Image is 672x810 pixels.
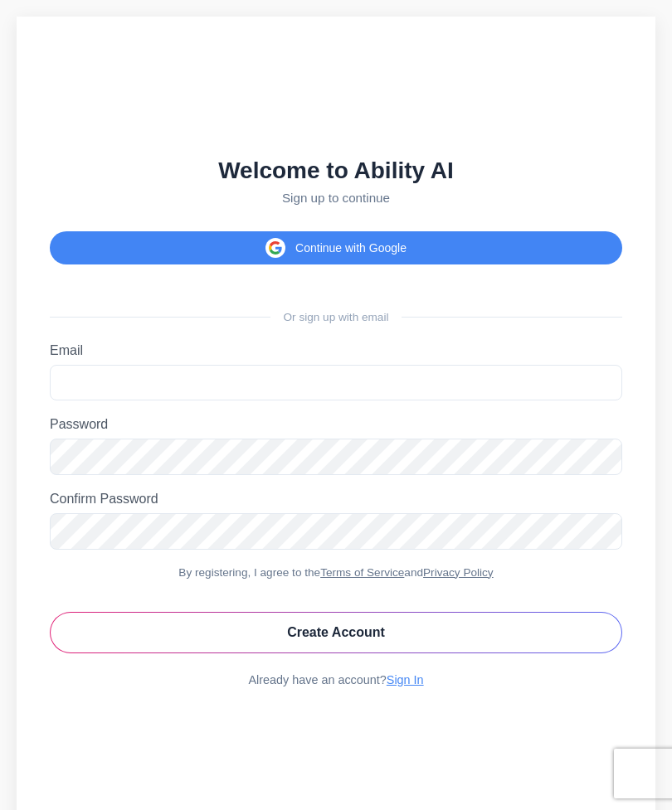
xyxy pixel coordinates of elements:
label: Email [50,343,622,358]
h2: Welcome to Ability AI [50,158,622,184]
label: Password [50,417,622,432]
button: Continue with Google [50,231,622,264]
div: By registering, I agree to the and [50,566,622,579]
div: Already have an account? [50,673,622,686]
p: Sign up to continue [50,191,622,205]
button: Create Account [50,612,622,653]
label: Confirm Password [50,492,622,507]
a: Terms of Service [320,566,404,579]
a: Sign In [387,673,424,686]
a: Privacy Policy [423,566,494,579]
div: Or sign up with email [50,311,622,323]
